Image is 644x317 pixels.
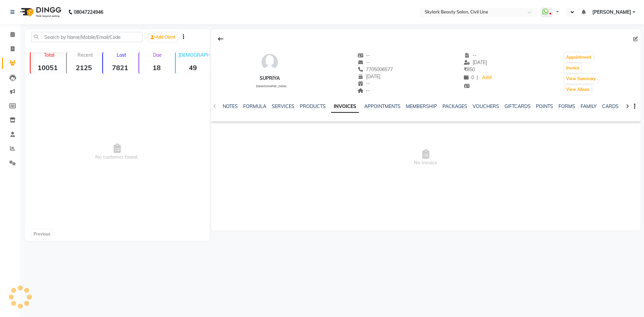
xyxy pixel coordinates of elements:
a: INVOICES [331,101,359,113]
span: 0 [464,74,474,81]
span: -- [358,52,370,58]
span: No customer found. [25,76,210,227]
a: MEMBERSHIP [406,103,437,109]
input: Search by Name/Mobile/Email/Code [31,32,143,42]
strong: 7821 [103,63,137,72]
strong: 18 [139,63,173,72]
p: Due [141,52,173,58]
div: Back to Client [214,33,228,45]
img: logo [17,3,63,21]
a: FORMS [558,103,575,109]
p: [DEMOGRAPHIC_DATA] [178,52,210,58]
span: 7705006577 [358,66,393,72]
a: NOTES [223,103,238,109]
span: [PERSON_NAME] [592,9,631,16]
a: VOUCHERS [473,103,499,109]
span: No Invoice [211,124,641,191]
span: -- [358,59,370,65]
a: PACKAGES [442,103,467,109]
span: | [477,74,478,81]
button: View Album [565,85,591,94]
a: APPOINTMENTS [364,103,400,109]
button: Invoice [565,63,581,73]
span: [DATE] [358,73,381,80]
a: Add Client [149,33,177,42]
a: SERVICES [272,103,294,109]
button: Appointment [565,53,593,62]
a: GIFTCARDS [504,103,531,109]
a: FORMULA [243,103,266,109]
span: 850 [464,66,475,72]
p: Total [33,52,65,58]
span: -- [358,88,370,94]
div: supriya [253,75,286,82]
a: FAMILY [581,103,597,109]
p: Lost [106,52,137,58]
strong: 49 [176,63,210,72]
a: Add [481,73,492,83]
p: Recent [69,52,101,58]
img: avatar [260,52,280,72]
span: ₹ [464,66,467,72]
a: CARDS [602,103,619,109]
button: View Summary [565,74,598,84]
b: 08047224946 [74,3,103,21]
strong: 10051 [31,63,65,72]
a: PRODUCTS [300,103,326,109]
span: -- [358,81,370,87]
span: -- [464,52,477,58]
strong: 2125 [67,63,101,72]
span: [DATE] [464,59,487,65]
a: POINTS [536,103,553,109]
span: [DEMOGRAPHIC_DATA] [256,85,286,88]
